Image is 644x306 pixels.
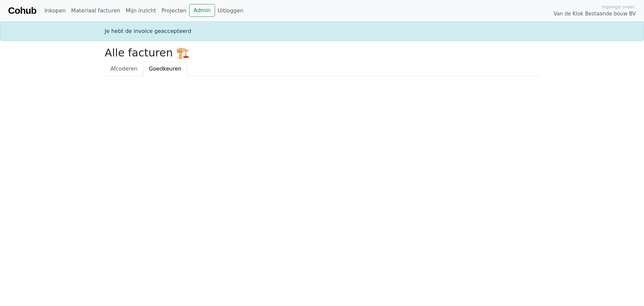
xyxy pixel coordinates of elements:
[553,10,636,18] span: Van de Klok Bestaande bouw BV
[68,4,123,17] a: Materiaal facturen
[8,3,36,19] a: Cohub
[159,4,189,17] a: Projecten
[215,4,246,17] a: Uitloggen
[110,65,138,72] span: Afcoderen
[602,4,636,10] span: Ingelogd onder:
[189,4,215,17] a: Admin
[42,4,68,17] a: Inkopen
[101,27,543,35] div: Je hebt de invoice geaccepteerd
[105,46,539,59] h2: Alle facturen 🏗️
[105,62,143,76] a: Afcoderen
[149,65,181,72] span: Goedkeuren
[123,4,159,17] a: Mijn inzicht
[143,62,187,76] a: Goedkeuren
